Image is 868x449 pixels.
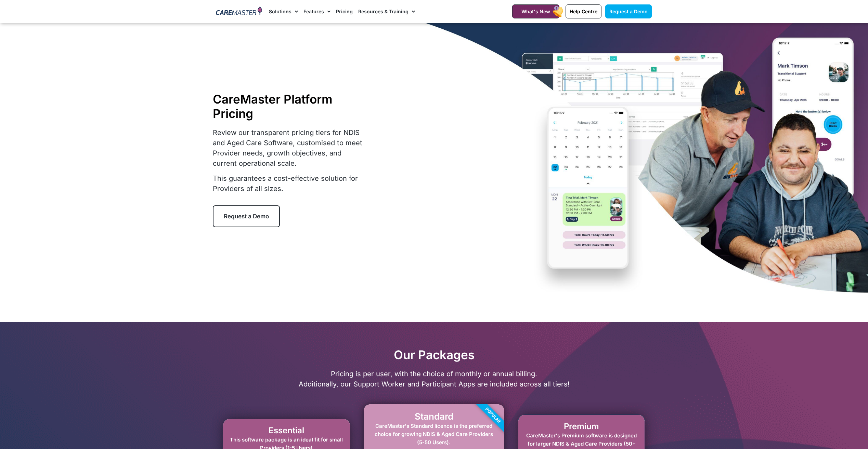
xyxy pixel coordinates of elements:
span: Request a Demo [609,9,648,14]
span: CareMaster's Standard licence is the preferred choice for growing NDIS & Aged Care Providers (5-5... [375,423,493,446]
a: Request a Demo [213,205,280,227]
p: Pricing is per user, with the choice of monthly or annual billing. Additionally, our Support Work... [213,369,656,389]
h1: CareMaster Platform Pricing [213,92,365,121]
p: Review our transparent pricing tiers for NDIS and Aged Care Software, customised to meet Provider... [213,127,365,168]
h2: Essential [230,426,343,436]
img: CareMaster Logo [216,6,262,17]
p: This guarantees a cost-effective solution for Providers of all sizes. [213,173,365,194]
h2: Premium [525,422,638,432]
span: What's New [521,9,550,14]
a: What's New [512,4,559,18]
h2: Our Packages [213,348,656,362]
span: Request a Demo [224,213,269,220]
a: Help Centre [566,4,601,18]
span: Help Centre [570,9,597,14]
a: Request a Demo [605,4,652,18]
h2: Standard [371,411,497,422]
